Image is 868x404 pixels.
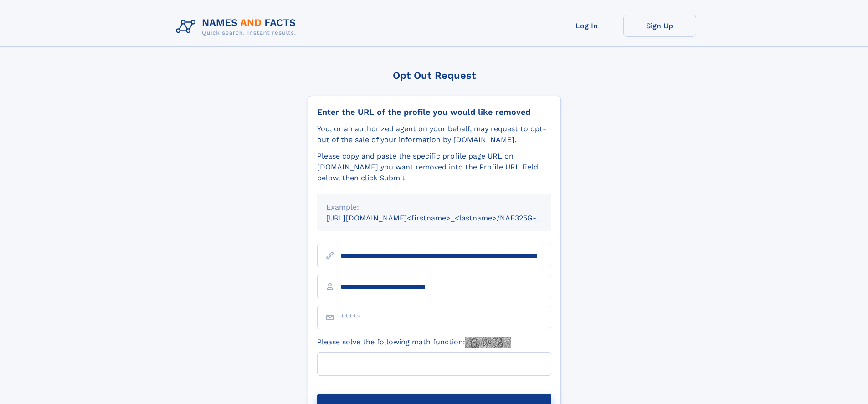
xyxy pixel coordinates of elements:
[172,15,303,39] img: Logo Names and Facts
[623,15,696,37] a: Sign Up
[317,107,551,117] div: Enter the URL of the profile you would like removed
[317,337,511,348] label: Please solve the following math function:
[317,151,551,184] div: Please copy and paste the specific profile page URL on [DOMAIN_NAME] you want removed into the Pr...
[326,202,542,213] div: Example:
[326,214,569,222] small: [URL][DOMAIN_NAME]<firstname>_<lastname>/NAF325G-xxxxxxxx
[308,70,561,81] div: Opt Out Request
[317,123,551,145] div: You, or an authorized agent on your behalf, may request to opt-out of the sale of your informatio...
[550,15,623,37] a: Log In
